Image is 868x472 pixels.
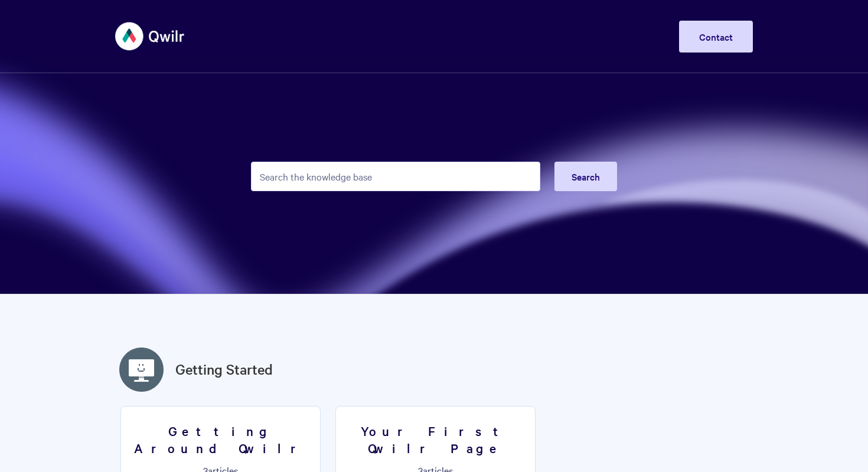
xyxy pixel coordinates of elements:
a: Contact [679,21,753,53]
a: Getting Started [175,359,273,380]
h3: Your First Qwilr Page [343,422,528,456]
img: Qwilr Help Center [115,14,185,58]
span: Search [572,170,600,183]
h3: Getting Around Qwilr [128,422,313,456]
input: Search the knowledge base [251,162,540,191]
button: Search [554,162,617,191]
